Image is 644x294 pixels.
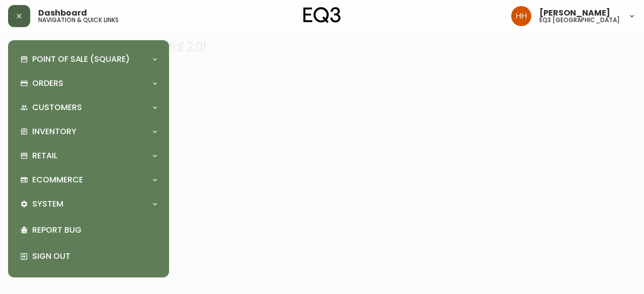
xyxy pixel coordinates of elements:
[32,199,63,210] p: System
[16,169,161,191] div: Ecommerce
[32,78,63,89] p: Orders
[16,193,161,215] div: System
[32,225,157,236] p: Report Bug
[32,54,130,65] p: Point of Sale (Square)
[539,17,620,23] h5: eq3 [GEOGRAPHIC_DATA]
[16,217,161,243] div: Report Bug
[16,145,161,167] div: Retail
[38,9,87,17] span: Dashboard
[16,121,161,143] div: Inventory
[32,102,82,113] p: Customers
[16,96,161,119] div: Customers
[539,9,610,17] span: [PERSON_NAME]
[38,17,119,23] h5: navigation & quick links
[16,72,161,94] div: Orders
[511,6,531,26] img: 6b766095664b4c6b511bd6e414aa3971
[32,126,76,137] p: Inventory
[16,243,161,269] div: Sign Out
[303,7,341,23] img: logo
[32,150,57,161] p: Retail
[16,48,161,70] div: Point of Sale (Square)
[32,174,83,185] p: Ecommerce
[32,251,157,262] p: Sign Out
